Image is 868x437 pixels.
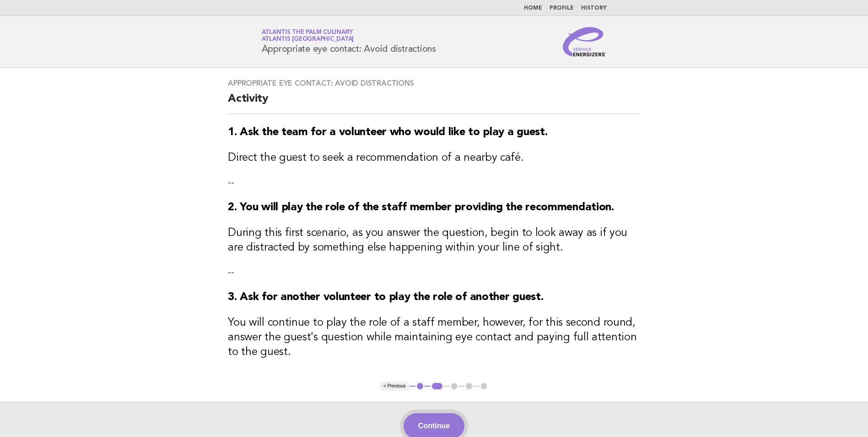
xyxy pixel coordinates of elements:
[228,266,640,279] p: --
[228,92,640,114] h2: Activity
[550,5,574,11] a: Profile
[228,202,614,213] strong: 2. You will play the role of the staff member providing the recommendation.
[228,316,640,360] h3: You will continue to play the role of a staff member, however, for this second round, answer the ...
[228,292,543,303] strong: 3. Ask for another volunteer to play the role of another guest.
[431,382,444,391] button: 2
[262,29,354,42] a: Atlantis The Palm CulinaryAtlantis [GEOGRAPHIC_DATA]
[581,5,607,11] a: History
[228,79,640,88] h3: Appropriate eye contact: Avoid distractions
[228,176,640,189] p: --
[524,5,542,11] a: Home
[228,127,547,138] strong: 1. Ask the team for a volunteer who would like to play a guest.
[380,382,410,391] button: < Previous
[228,151,640,165] h3: Direct the guest to seek a recommendation of a nearby café.
[228,226,640,255] h3: During this first scenario, as you answer the question, begin to look away as if you are distract...
[563,27,607,56] img: Service Energizers
[262,30,436,54] h1: Appropriate eye contact: Avoid distractions
[415,382,425,391] button: 1
[262,37,354,43] span: Atlantis [GEOGRAPHIC_DATA]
